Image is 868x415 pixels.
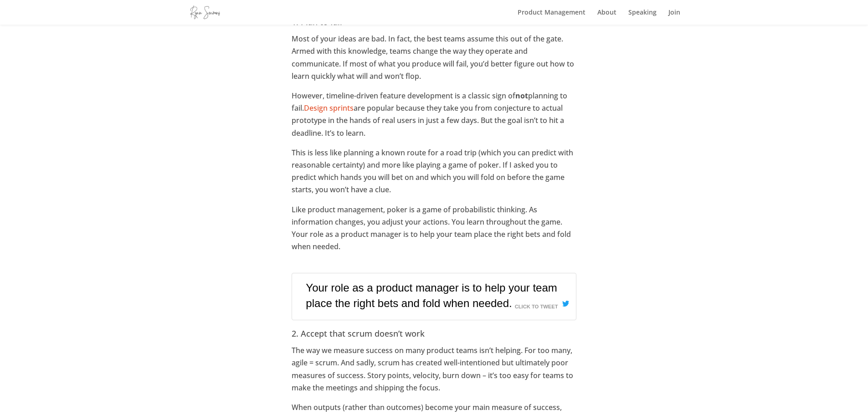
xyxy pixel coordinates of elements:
[292,147,576,204] p: This is less like planning a known route for a road trip (which you can predict with reasonable c...
[668,9,680,25] a: Join
[515,91,528,101] strong: not
[292,33,576,90] p: Most of your ideas are bad. In fact, the best teams assume this out of the gate. Armed with this ...
[292,344,576,401] p: The way we measure success on many product teams isn’t helping. For too many, agile = scrum. And ...
[292,90,576,147] p: However, timeline-driven feature development is a classic sign of planning to fail. are popular b...
[515,296,569,313] a: Click To Tweet
[518,9,586,25] a: Product Management
[292,204,576,261] p: Like product management, poker is a game of probabilistic thinking. As information changes, you a...
[292,328,576,344] h4: 2. Accept that scrum doesn’t work
[628,9,657,25] a: Speaking
[190,5,220,19] img: ryanseamons.com
[304,103,354,113] a: Design sprints
[597,9,616,25] a: About
[306,275,557,316] a: Your role as a product manager is to help your team place the right bets and fold when needed.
